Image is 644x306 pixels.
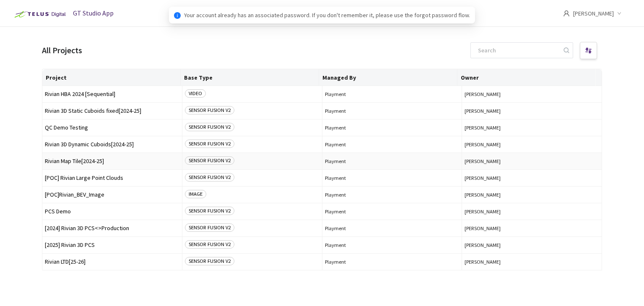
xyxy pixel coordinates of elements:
[325,259,460,265] span: Playment
[325,108,460,114] span: Playment
[42,44,82,57] div: All Projects
[325,91,460,97] span: Playment
[45,225,179,231] span: [2024] Rivian 3D PCS<>Production
[45,242,179,248] span: [2025] Rivian 3D PCS
[45,259,179,265] span: Rivian LTD[25-26]
[174,12,181,19] span: info-circle
[42,69,181,86] th: Project
[45,141,179,148] span: Rivian 3D Dynamic Cuboids[2024-25]
[325,242,460,248] span: Playment
[45,124,179,131] span: QC Demo Testing
[465,158,599,164] button: [PERSON_NAME]
[10,8,68,21] img: Telus
[465,242,599,248] button: [PERSON_NAME]
[185,156,234,165] span: SENSOR FUSION V2
[45,192,179,198] span: [POC]Rivian_BEV_Image
[325,225,460,231] span: Playment
[45,108,179,114] span: Rivian 3D Static Cuboids fixed[2024-25]
[73,9,114,17] span: GT Studio App
[185,140,234,148] span: SENSOR FUSION V2
[325,175,460,181] span: Playment
[473,43,562,58] input: Search
[185,257,234,265] span: SENSOR FUSION V2
[465,175,599,181] button: [PERSON_NAME]
[319,69,457,86] th: Managed By
[465,225,599,231] button: [PERSON_NAME]
[465,141,599,148] button: [PERSON_NAME]
[325,124,460,131] span: Playment
[185,207,234,215] span: SENSOR FUSION V2
[465,192,599,198] button: [PERSON_NAME]
[617,11,621,16] span: down
[45,208,179,215] span: PCS Demo
[465,124,599,131] button: [PERSON_NAME]
[465,208,599,215] button: [PERSON_NAME]
[185,190,206,198] span: IMAGE
[45,91,179,97] span: Rivian HBA 2024 [Sequential]
[563,10,570,17] span: user
[45,175,179,181] span: [POC] Rivian Large Point Clouds
[325,192,460,198] span: Playment
[185,223,234,232] span: SENSOR FUSION V2
[465,108,599,114] button: [PERSON_NAME]
[457,69,596,86] th: Owner
[185,173,234,182] span: SENSOR FUSION V2
[325,141,460,148] span: Playment
[465,91,599,97] button: [PERSON_NAME]
[184,10,470,20] span: Your account already has an associated password. If you don't remember it, please use the forgot ...
[185,106,234,114] span: SENSOR FUSION V2
[45,158,179,164] span: Rivian Map Tile[2024-25]
[181,69,319,86] th: Base Type
[185,240,234,249] span: SENSOR FUSION V2
[325,208,460,215] span: Playment
[325,158,460,164] span: Playment
[185,89,206,98] span: VIDEO
[465,259,599,265] button: [PERSON_NAME]
[185,123,234,131] span: SENSOR FUSION V2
